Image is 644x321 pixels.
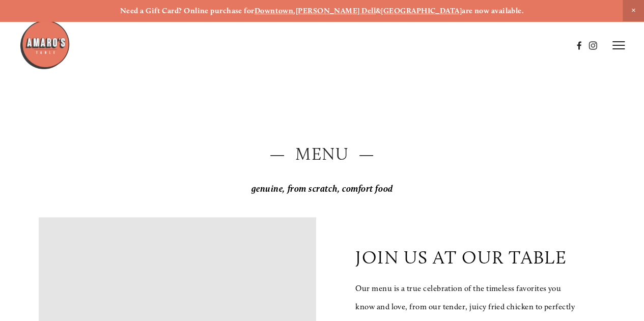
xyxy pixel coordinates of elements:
a: [PERSON_NAME] Dell [296,6,376,15]
strong: & [376,6,381,15]
strong: are now available. [462,6,524,15]
a: [GEOGRAPHIC_DATA] [381,6,462,15]
em: genuine, from scratch, comfort food [251,183,393,194]
h2: — Menu — [39,142,605,166]
strong: , [293,6,295,15]
img: Amaro's Table [19,19,70,70]
strong: Need a Gift Card? Online purchase for [120,6,255,15]
p: join us at our table [355,246,567,268]
a: Downtown [255,6,294,15]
